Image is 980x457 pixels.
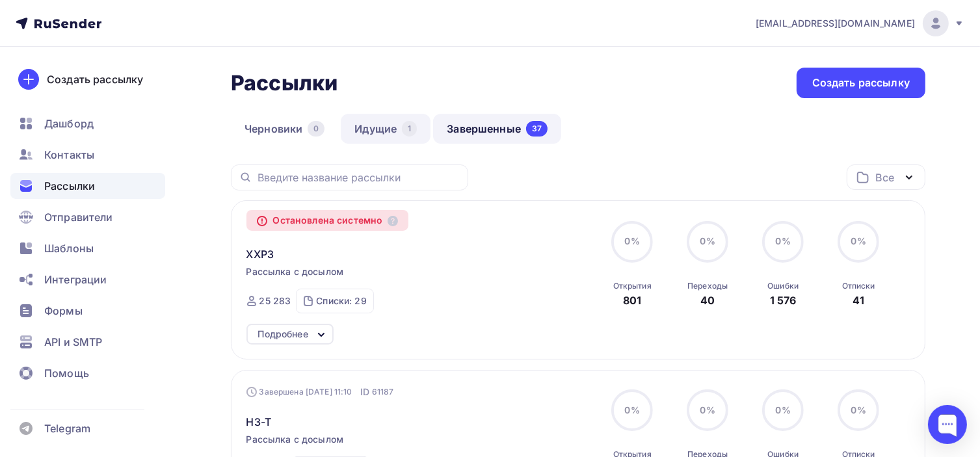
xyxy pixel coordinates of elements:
[776,404,791,415] span: 0%
[44,209,113,225] span: Отправители
[776,235,791,246] span: 0%
[316,294,366,307] div: Списки: 29
[246,210,409,231] div: Остановлена системно
[44,421,90,436] span: Telegram
[231,70,338,96] h2: Рассылки
[44,365,89,381] span: Помощь
[853,293,864,308] div: 41
[10,173,165,199] a: Рассылки
[246,265,344,278] span: Рассылка с досылом
[10,204,165,230] a: Отправители
[851,235,866,246] span: 0%
[246,414,272,430] span: H3-T
[258,170,460,185] input: Введите название рассылки
[47,72,143,87] div: Создать рассылку
[847,164,925,190] button: Все
[246,246,274,262] span: XXP3
[10,111,165,137] a: Дашборд
[308,121,324,137] div: 0
[700,404,715,415] span: 0%
[44,303,83,319] span: Формы
[44,241,94,256] span: Шаблоны
[625,404,640,415] span: 0%
[44,334,102,350] span: API и SMTP
[10,235,165,261] a: Шаблоны
[44,178,95,194] span: Рассылки
[10,298,165,324] a: Формы
[433,114,561,144] a: Завершенные37
[625,235,640,246] span: 0%
[259,294,291,307] div: 25 283
[372,385,394,398] span: 61187
[623,293,641,308] div: 801
[812,75,910,90] div: Создать рассылку
[402,121,417,137] div: 1
[44,272,107,287] span: Интеграции
[341,114,430,144] a: Идущие1
[851,404,866,415] span: 0%
[876,170,894,185] div: Все
[767,281,799,291] div: Ошибки
[756,17,915,30] span: [EMAIL_ADDRESS][DOMAIN_NAME]
[44,147,94,163] span: Контакты
[246,433,344,446] span: Рассылка с досылом
[526,121,548,137] div: 37
[700,293,715,308] div: 40
[246,385,394,398] div: Завершена [DATE] 11:10
[700,235,715,246] span: 0%
[10,142,165,168] a: Контакты
[613,281,652,291] div: Открытия
[842,281,875,291] div: Отписки
[770,293,797,308] div: 1 576
[231,114,338,144] a: Черновики0
[258,326,308,342] div: Подробнее
[756,10,964,36] a: [EMAIL_ADDRESS][DOMAIN_NAME]
[687,281,728,291] div: Переходы
[360,385,369,398] span: ID
[44,116,94,131] span: Дашборд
